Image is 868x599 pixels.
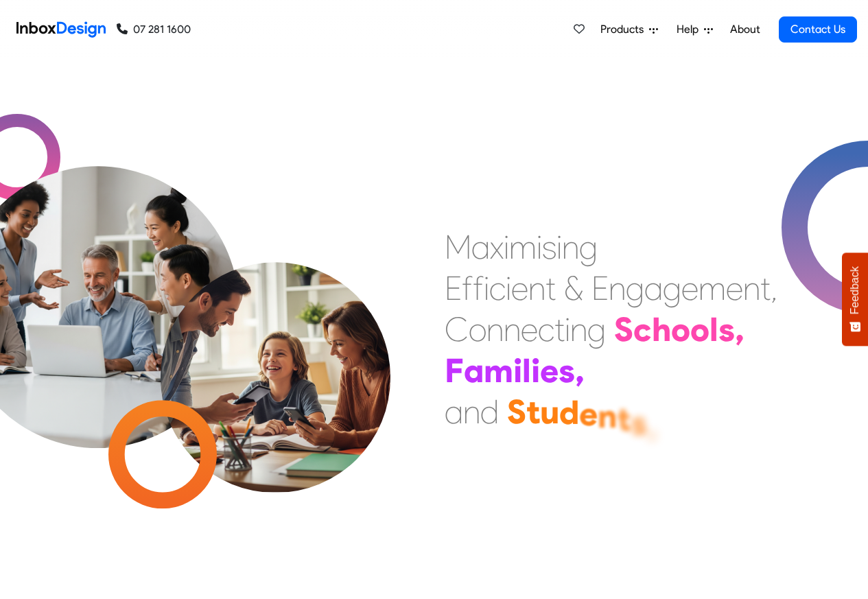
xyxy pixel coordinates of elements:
div: E [445,268,462,309]
div: t [546,268,556,309]
div: n [528,268,546,309]
div: g [663,268,681,309]
div: m [484,350,513,391]
div: n [743,268,760,309]
div: i [506,268,511,309]
div: m [699,268,726,309]
div: i [556,226,562,268]
div: e [521,309,538,350]
div: F [445,350,464,391]
div: i [484,268,489,309]
span: Products [600,21,649,38]
div: s [718,309,735,350]
div: f [473,268,484,309]
div: d [480,391,499,432]
div: i [504,226,509,268]
span: Feedback [849,266,861,314]
div: c [538,309,554,350]
div: . [647,407,657,448]
div: a [644,268,663,309]
a: Help [671,16,718,43]
div: f [462,268,473,309]
div: i [513,350,522,391]
div: t [554,309,565,350]
div: e [681,268,699,309]
div: t [617,398,631,439]
div: x [490,226,504,268]
div: M [445,226,471,268]
div: n [609,268,626,309]
div: n [570,309,587,350]
div: Maximising Efficient & Engagement, Connecting Schools, Families, and Students. [445,226,777,432]
div: , [771,268,777,309]
div: S [507,391,526,432]
div: & [564,268,583,309]
div: n [504,309,521,350]
div: C [445,309,469,350]
div: s [631,402,647,443]
div: s [559,350,575,391]
a: Products [595,16,664,43]
div: t [760,268,771,309]
div: o [690,309,709,350]
div: l [709,309,718,350]
div: e [511,268,528,309]
div: e [579,393,598,434]
div: i [531,350,540,391]
div: m [509,226,537,268]
div: c [489,268,506,309]
div: h [652,309,671,350]
div: g [579,226,598,268]
div: a [445,391,463,432]
div: E [591,268,609,309]
div: a [464,350,484,391]
div: l [522,350,531,391]
img: parents_with_child.png [132,205,419,493]
div: g [587,309,606,350]
div: i [565,309,570,350]
a: Contact Us [779,16,857,43]
div: d [559,392,579,433]
button: Feedback - Show survey [842,252,868,346]
div: o [671,309,690,350]
div: e [726,268,743,309]
div: n [562,226,579,268]
div: c [633,309,652,350]
div: a [471,226,490,268]
div: n [486,309,504,350]
div: n [598,395,617,436]
div: , [575,350,585,391]
div: n [463,391,480,432]
div: g [626,268,644,309]
div: , [735,309,744,350]
a: 07 281 1600 [117,21,191,38]
div: t [526,391,540,432]
div: o [469,309,486,350]
div: e [540,350,559,391]
a: About [726,16,764,43]
div: u [540,391,559,432]
div: i [537,226,542,268]
div: S [614,309,633,350]
div: s [542,226,556,268]
span: Help [677,21,704,38]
